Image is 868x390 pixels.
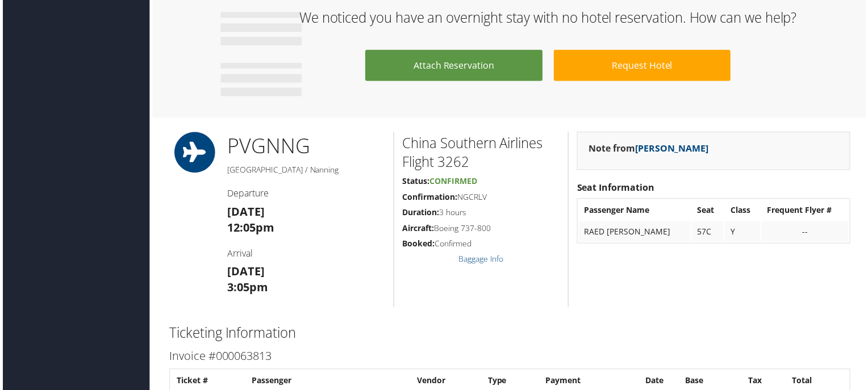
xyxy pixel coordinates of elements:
strong: Booked: [402,239,435,250]
strong: Seat Information [578,182,656,195]
strong: 12:05pm [226,221,273,236]
a: [PERSON_NAME] [636,142,710,155]
div: -- [769,228,845,238]
strong: Aircraft: [402,224,434,234]
td: Y [727,223,762,243]
h5: NGCRLV [402,192,560,204]
strong: [DATE] [226,205,264,220]
strong: Confirmation: [402,192,457,203]
strong: Status: [402,177,429,187]
h1: PVG NNG [226,132,385,161]
strong: 3:05pm [226,281,267,296]
h5: 3 hours [402,208,560,219]
strong: [DATE] [226,265,264,280]
h5: Boeing 737-800 [402,224,560,235]
th: Frequent Flyer # [763,201,851,221]
h2: Ticketing Information [168,325,853,344]
th: Seat [693,201,725,221]
a: Attach Reservation [365,50,542,81]
th: Class [727,201,762,221]
h5: [GEOGRAPHIC_DATA] / Nanning [226,165,385,177]
td: RAED [PERSON_NAME] [579,223,692,243]
span: Confirmed [429,177,477,187]
h4: Departure [226,188,385,200]
th: Passenger Name [579,201,692,221]
a: Request Hotel [554,50,732,81]
a: Baggage Info [458,255,504,266]
h2: China Southern Airlines Flight 3262 [402,134,560,172]
strong: Note from [590,142,710,155]
td: 57C [693,223,725,243]
strong: Duration: [402,208,439,219]
h4: Arrival [226,248,385,261]
h5: Confirmed [402,239,560,250]
h3: Invoice #000063813 [168,350,853,366]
